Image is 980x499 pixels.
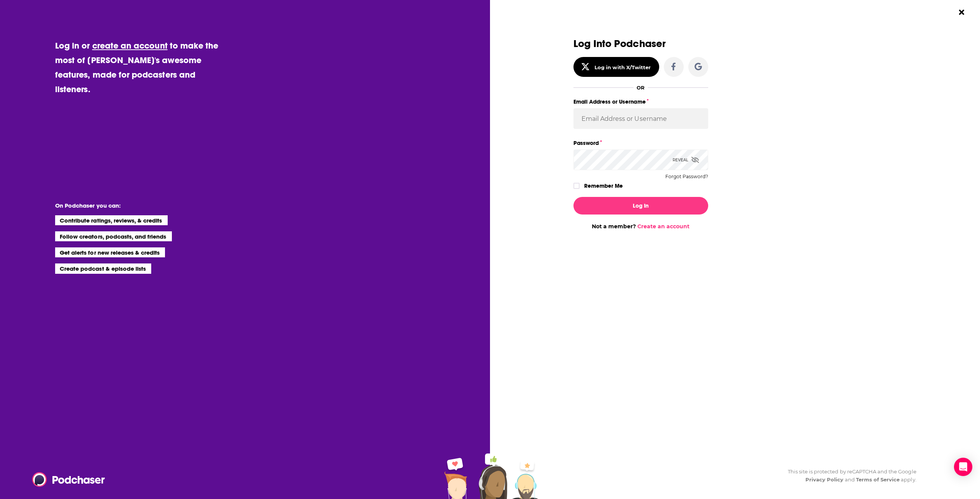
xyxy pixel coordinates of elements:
[637,223,689,230] a: Create an account
[665,174,708,179] button: Forgot Password?
[782,468,916,484] div: This site is protected by reCAPTCHA and the Google and apply.
[856,476,900,483] a: Terms of Service
[55,215,168,225] li: Contribute ratings, reviews, & credits
[55,231,172,241] li: Follow creators, podcasts, and friends
[32,472,106,487] img: Podchaser - Follow, Share and Rate Podcasts
[92,40,168,51] a: create an account
[573,138,708,148] label: Password
[805,476,844,483] a: Privacy Policy
[637,85,645,91] div: OR
[573,97,708,107] label: Email Address or Username
[954,458,972,476] div: Open Intercom Messenger
[573,223,708,230] div: Not a member?
[55,247,165,257] li: Get alerts for new releases & credits
[55,202,208,209] li: On Podchaser you can:
[55,263,151,273] li: Create podcast & episode lists
[573,57,659,77] button: Log in with X/Twitter
[573,108,708,129] input: Email Address or Username
[32,472,100,487] a: Podchaser - Follow, Share and Rate Podcasts
[954,5,969,20] button: Close Button
[584,181,623,191] label: Remember Me
[673,150,699,170] div: Reveal
[573,38,708,49] h3: Log Into Podchaser
[595,64,651,70] div: Log in with X/Twitter
[573,197,708,215] button: Log In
